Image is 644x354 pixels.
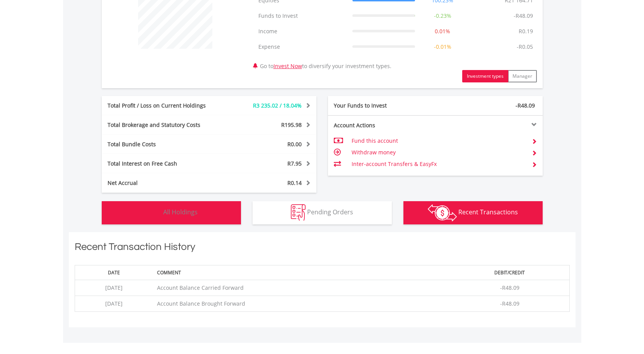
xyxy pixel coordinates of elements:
td: Account Balance Brought Forward [153,296,450,312]
td: Funds to Invest [255,8,348,24]
span: -R48.09 [516,102,535,109]
td: Inter-account Transfers & EasyFx [352,158,525,170]
span: All Holdings [163,208,198,216]
span: R0.00 [287,140,302,148]
td: R0.19 [515,24,537,39]
td: [DATE] [75,280,153,296]
td: -0.23% [419,8,466,24]
td: 0.01% [419,24,466,39]
div: Total Bundle Costs [102,140,227,148]
span: R195.98 [281,121,302,128]
button: Recent Transactions [403,201,543,224]
th: Debit/Credit [450,265,569,280]
div: Total Profit / Loss on Current Holdings [102,102,227,109]
span: R7.95 [287,160,302,167]
div: Total Interest on Free Cash [102,160,227,168]
th: Comment [153,265,450,280]
span: Pending Orders [307,208,353,216]
span: R3 235.02 / 18.04% [253,102,302,109]
div: Your Funds to Invest [328,102,436,109]
td: -R48.09 [510,8,537,24]
span: -R48.09 [500,300,519,307]
td: -0.01% [419,39,466,55]
td: Income [255,24,348,39]
button: All Holdings [102,201,241,224]
div: Total Brokerage and Statutory Costs [102,121,227,129]
button: Manager [508,70,537,82]
td: Fund this account [352,135,525,147]
div: Account Actions [328,121,436,129]
img: transactions-zar-wht.png [428,204,457,221]
td: Account Balance Carried Forward [153,280,450,296]
button: Investment types [462,70,508,82]
a: Invest Now [273,62,302,70]
td: Expense [255,39,348,55]
img: holdings-wht.png [145,204,162,221]
span: R0.14 [287,179,302,186]
div: Net Accrual [102,179,227,187]
h1: Recent Transaction History [75,240,570,257]
td: Withdraw money [352,147,525,158]
td: -R0.05 [513,39,537,55]
img: pending_instructions-wht.png [291,204,306,221]
th: Date [75,265,153,280]
td: [DATE] [75,296,153,312]
span: Recent Transactions [458,208,518,216]
span: -R48.09 [500,284,519,291]
button: Pending Orders [253,201,392,224]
